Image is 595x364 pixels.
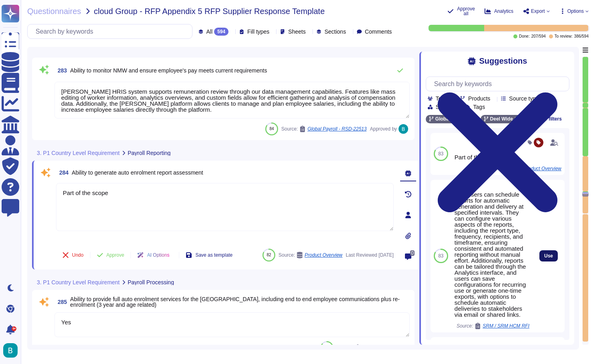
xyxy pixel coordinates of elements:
[147,253,169,257] span: AI Options
[106,253,124,257] span: Approve
[56,247,90,263] button: Undo
[56,183,394,231] textarea: Part of the scope
[555,34,573,38] span: To review:
[519,34,530,38] span: Done:
[128,150,170,156] span: Payroll Reporting
[56,170,68,175] span: 284
[325,29,346,34] span: Sections
[269,127,274,131] span: 84
[370,127,397,131] span: Approved by
[288,29,306,34] span: Sheets
[307,127,367,131] span: Global Payroll - RSD-22513
[447,6,475,16] button: Approve all
[539,250,558,261] button: Use
[544,253,553,258] span: Use
[54,312,410,337] textarea: Yes
[430,77,569,91] input: Search by keywords
[399,124,408,134] img: user
[457,323,529,329] span: Source:
[195,253,232,257] span: Save as template
[90,247,131,263] button: Approve
[32,24,192,38] input: Search by keywords
[94,7,325,15] span: cloud Group - RFP Appendix 5 RFP Supplier Response Template
[574,34,589,38] span: 386 / 594
[2,342,23,359] button: user
[54,82,410,119] textarea: [PERSON_NAME] HRIS system supports remuneration review through our data management capabilities. ...
[365,29,392,34] span: Comments
[72,253,84,257] span: Undo
[455,191,529,318] div: Yes, users can schedule reports for automatic generation and delivery at specified intervals. The...
[247,29,269,34] span: Fill types
[483,324,529,328] span: SRM / SRM HCM RFI
[179,247,239,263] button: Save as template
[266,253,271,257] span: 82
[3,343,18,358] img: user
[27,7,81,15] span: Questionnaires
[12,326,16,331] div: 9+
[37,150,120,156] span: 3. P1 Country Level Requirement
[128,280,174,285] span: Payroll Processing
[214,28,228,36] div: 594
[54,299,67,305] span: 285
[37,280,120,285] span: 3. P1 Country Level Requirement
[410,250,415,256] span: 0
[305,253,343,257] span: Product Overview
[485,8,513,14] button: Analytics
[337,344,410,351] span: Source:
[567,9,584,14] span: Options
[206,29,213,34] span: All
[72,169,203,176] span: Ability to generate auto enrolment report assessment
[281,126,367,132] span: Source:
[70,67,267,74] span: Ability to monitor NMW and ensure employee's pay meets current requirements
[54,68,67,73] span: 283
[346,253,394,257] span: Last Reviewed [DATE]
[278,252,343,258] span: Source:
[70,296,400,308] span: Ability to provide full auto enrolment services for the [GEOGRAPHIC_DATA], including end to end e...
[438,253,443,258] span: 83
[457,6,475,16] span: Approve all
[531,34,546,38] span: 207 / 594
[438,151,443,156] span: 83
[531,9,545,14] span: Export
[494,9,513,14] span: Analytics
